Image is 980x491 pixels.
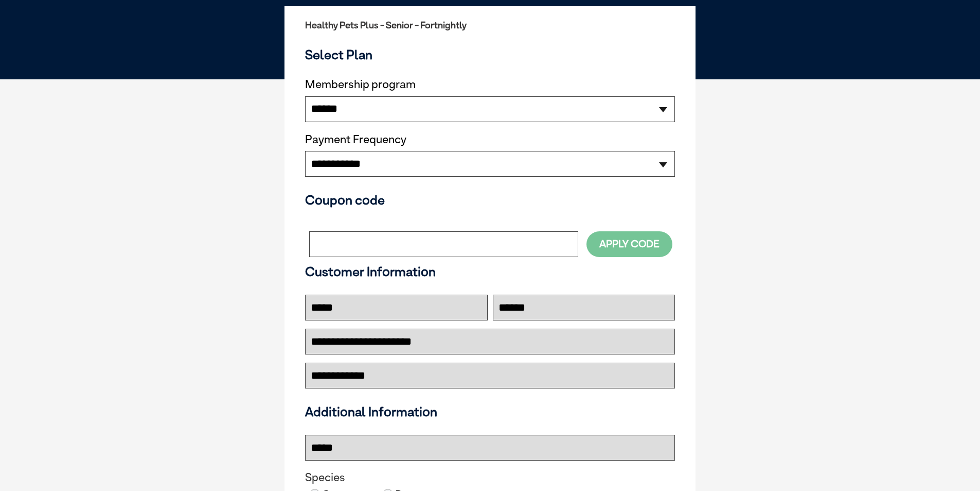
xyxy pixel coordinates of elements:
[305,20,675,30] h2: Healthy Pets Plus - Senior - Fortnightly
[586,231,672,257] button: Apply Code
[305,471,675,484] legend: Species
[305,133,406,146] label: Payment Frequency
[305,78,675,91] label: Membership program
[305,192,675,208] h3: Coupon code
[301,404,679,419] h3: Additional Information
[305,264,675,279] h3: Customer Information
[305,47,675,62] h3: Select Plan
